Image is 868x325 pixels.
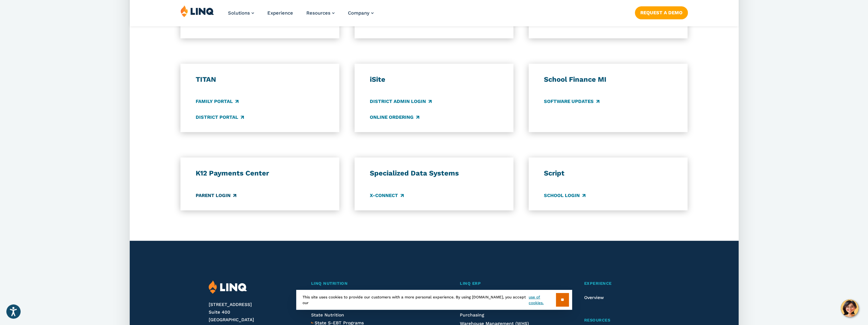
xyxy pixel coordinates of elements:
span: Resources [584,318,610,322]
a: Experience [584,280,659,287]
img: LINQ | K‑12 Software [209,280,247,294]
a: Resources [584,317,659,324]
h3: iSite [370,75,498,84]
a: Request a Demo [635,6,688,19]
a: Experience [267,10,293,16]
a: X-Connect [370,192,404,199]
nav: Button Navigation [635,5,688,19]
h3: TITAN [196,75,324,84]
a: Resources [306,10,335,16]
span: Company [348,10,369,16]
a: LINQ Nutrition [311,280,427,287]
a: District Admin Login [370,98,432,105]
a: Company [348,10,374,16]
h3: Specialized Data Systems [370,169,498,178]
h3: Script [544,169,672,178]
a: Online Ordering [370,114,419,121]
img: LINQ | K‑12 Software [180,5,214,17]
nav: Primary Navigation [228,5,374,26]
a: School Login [544,192,585,199]
span: Experience [584,281,612,286]
a: use of cookies. [529,294,556,306]
a: Software Updates [544,98,599,105]
a: Parent Login [196,192,236,199]
a: Overview [584,295,604,300]
a: District Portal [196,114,244,121]
span: LINQ Nutrition [311,281,348,286]
a: Solutions [228,10,254,16]
div: This site uses cookies to provide our customers with a more personal experience. By using [DOMAIN... [296,290,572,310]
h3: School Finance MI [544,75,672,84]
a: Family Portal [196,98,238,105]
span: LINQ ERP [460,281,481,286]
button: Hello, have a question? Let’s chat. [841,299,858,317]
span: Resources [306,10,330,16]
h3: K12 Payments Center [196,169,324,178]
a: LINQ ERP [460,280,551,287]
span: Solutions [228,10,250,16]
